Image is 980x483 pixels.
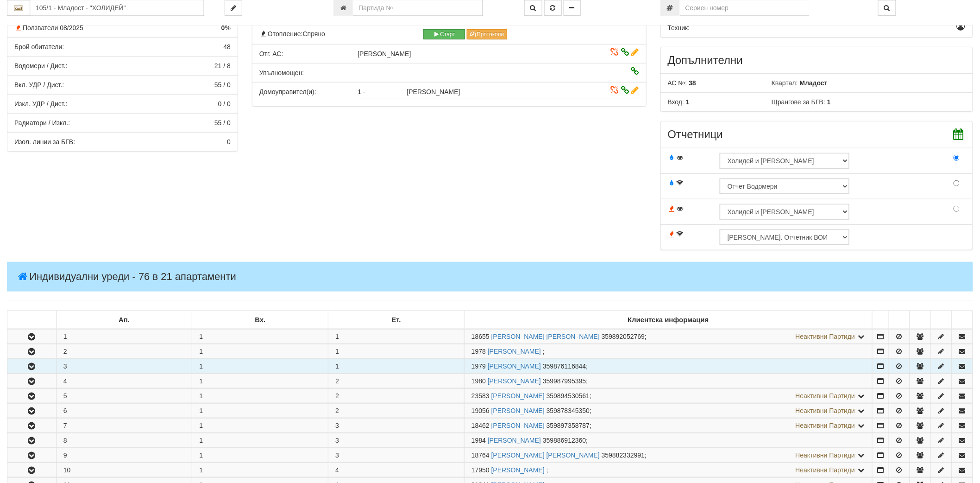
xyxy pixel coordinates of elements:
td: ; [464,418,872,432]
span: Щрангове за БГВ: [772,98,825,106]
td: : No sort applied, sorting is disabled [910,311,930,329]
span: 1 [335,333,339,340]
td: 5 [56,388,192,403]
td: 10 [56,463,192,477]
td: Вх.: No sort applied, sorting is disabled [192,311,328,329]
a: [PERSON_NAME] [491,392,545,400]
td: 1 [192,418,328,432]
a: [PERSON_NAME] [488,348,541,355]
h3: Отчетници [668,128,966,140]
td: Ап.: No sort applied, sorting is disabled [56,311,192,329]
td: 1 [192,374,328,388]
h4: Индивидуални уреди - 76 в 21 апартаменти [7,262,973,292]
a: [PERSON_NAME] [488,437,541,444]
td: ; [464,329,872,344]
div: % от апартаментите с консумация по отчет за отопление през миналия месец [7,23,238,32]
a: [PERSON_NAME] [488,377,541,385]
td: ; [464,344,872,358]
b: 1 [686,98,690,106]
span: Изол. линии за БГВ: [14,138,75,146]
span: 1 [335,348,339,355]
span: 1 [335,362,339,370]
td: : No sort applied, sorting is disabled [873,311,889,329]
span: 359882332991 [602,451,645,459]
button: Протоколи [467,29,507,39]
span: Неактивни Партиди [796,392,855,400]
i: Назначаване като отговорник Техник [957,23,966,30]
td: 9 [56,448,192,462]
td: 1 [192,433,328,447]
span: 0 / 0 [218,100,231,108]
span: Партида № [471,333,490,340]
button: Старт [423,29,465,39]
td: ; [464,374,872,388]
a: [PERSON_NAME] [PERSON_NAME] [491,333,600,340]
td: ; [464,388,872,403]
span: 0 [227,138,231,146]
b: Вх. [255,316,265,324]
a: [PERSON_NAME] [488,362,541,370]
span: Неактивни Партиди [796,407,855,414]
span: 21 / 8 [214,62,231,70]
td: 1 [192,329,328,344]
td: 1 [192,359,328,373]
span: 1 - [358,88,365,95]
span: % [221,23,231,32]
span: 4 [335,466,339,474]
span: Партида № [471,422,490,429]
td: : No sort applied, sorting is disabled [931,311,952,329]
td: ; [464,433,872,447]
td: 1 [192,388,328,403]
b: Ап. [119,316,130,324]
span: Техник: [668,24,690,32]
span: Неактивни Партиди [796,422,855,429]
td: 3 [56,359,192,373]
span: Партида № [471,451,490,459]
span: Домоуправител(и): [259,88,316,95]
td: 1 [192,448,328,462]
span: Партида № [471,407,490,414]
td: : No sort applied, sorting is disabled [952,311,973,329]
span: 3 [335,451,339,459]
td: 1 [56,329,192,344]
td: 4 [56,374,192,388]
td: ; [464,403,872,418]
a: [PERSON_NAME] [491,407,545,414]
span: Радиатори / Изкл.: [14,119,70,127]
a: [PERSON_NAME] [491,466,545,474]
span: Ползватели 08/2025 [14,24,83,32]
a: [PERSON_NAME] [PERSON_NAME] [491,451,600,459]
td: Ет.: No sort applied, sorting is disabled [328,311,465,329]
a: [PERSON_NAME] [491,422,545,429]
span: 3 [335,422,339,429]
span: Партида № [471,362,486,370]
td: 8 [56,433,192,447]
span: 359892052769 [602,333,645,340]
span: 3 [335,437,339,444]
span: 359878345350 [547,407,590,414]
b: Младост [800,79,828,87]
span: Вход: [668,98,685,106]
span: Спряно [303,30,325,38]
b: 1 [827,98,831,106]
td: ; [464,448,872,462]
span: Неактивни Партиди [796,451,855,459]
span: 359894530561 [547,392,590,400]
td: 7 [56,418,192,432]
span: 2 [335,407,339,414]
span: Отопление: [259,30,325,38]
span: 2 [335,377,339,385]
b: Ет. [392,316,401,324]
td: Клиентска информация: No sort applied, sorting is disabled [464,311,872,329]
span: Партида № [471,348,486,355]
td: 1 [192,403,328,418]
span: Партида № [471,437,486,444]
td: : No sort applied, sorting is disabled [889,311,910,329]
span: Партида № [471,466,490,474]
span: Неактивни Партиди [796,333,855,340]
span: Вкл. УДР / Дист.: [14,81,64,89]
td: 1 [192,463,328,477]
span: 359987995395 [543,377,586,385]
td: 1 [192,344,328,358]
span: [PERSON_NAME] [358,50,411,57]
